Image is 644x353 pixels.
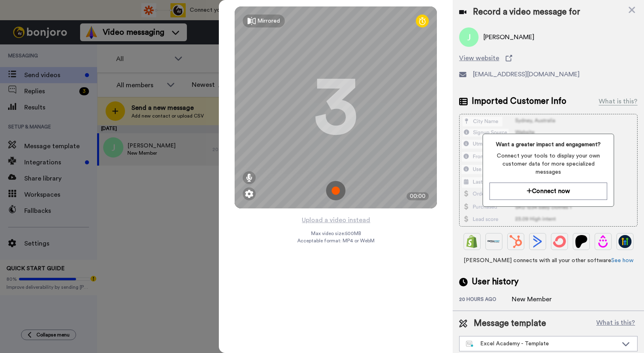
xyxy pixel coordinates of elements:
span: [EMAIL_ADDRESS][DOMAIN_NAME] [473,69,580,79]
div: New Member [512,294,552,304]
img: ConvertKit [553,235,566,248]
p: Message from Amy, sent 1d ago [26,31,148,38]
img: Shopify [466,235,479,248]
button: Upload a video instead [299,215,373,225]
img: Patreon [575,235,588,248]
img: GoHighLevel [619,235,631,248]
span: User history [472,276,519,288]
div: Excel Academy - Template [466,340,618,348]
span: Acceptable format: MP4 or WebM [297,237,375,244]
button: Connect now [489,183,607,200]
img: Drip [597,235,610,248]
div: 00:00 [407,192,429,200]
img: ic_gear.svg [245,190,253,198]
img: Hubspot [509,235,522,248]
button: What is this? [594,317,638,330]
span: Hi [PERSON_NAME], Did you know that your Bonjoro subscription includes a free HD video and screen... [26,23,148,150]
img: nextgen-template.svg [466,341,474,347]
span: [PERSON_NAME] connects with all your other software [459,256,638,265]
a: See how [611,258,633,263]
img: Profile image for Amy [9,24,22,37]
div: What is this? [599,97,638,106]
div: message notification from Amy, 1d ago. Hi Mark, Did you know that your Bonjoro subscription inclu... [3,17,159,44]
div: 20 hours ago [459,296,512,304]
img: ic_record_start.svg [326,181,345,200]
span: Connect your tools to display your own customer data for more specialized messages [489,152,607,176]
span: Max video size: 500 MB [311,230,361,237]
span: Imported Customer Info [472,95,566,107]
span: Want a greater impact and engagement? [489,141,607,149]
span: Message template [474,317,546,330]
img: Ontraport [487,235,500,248]
div: 3 [314,77,358,138]
img: ActiveCampaign [531,235,544,248]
